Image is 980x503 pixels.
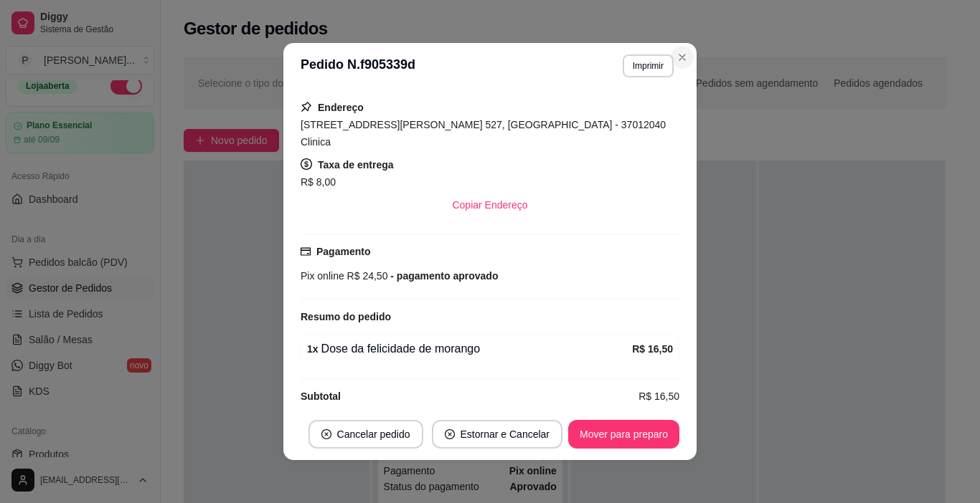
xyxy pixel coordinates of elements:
[318,102,364,113] strong: Endereço
[307,343,319,355] strong: 1 x
[316,246,370,257] strong: Pagamento
[432,420,563,449] button: close-circleEstornar e Cancelar
[307,340,632,358] div: Dose da felicidade de morango
[301,54,415,77] h3: Pedido N. f905339d
[321,429,331,439] span: close-circle
[301,158,312,170] span: dollar
[301,311,391,322] strong: Resumo do pedido
[387,270,498,282] span: - pagamento aprovado
[308,420,423,449] button: close-circleCancelar pedido
[568,420,679,449] button: Mover para preparo
[445,429,455,439] span: close-circle
[318,159,394,171] strong: Taxa de entrega
[632,343,673,355] strong: R$ 16,50
[440,191,539,219] button: Copiar Endereço
[301,270,344,282] span: Pix online
[301,119,666,148] span: [STREET_ADDRESS][PERSON_NAME] 527, [GEOGRAPHIC_DATA] - 37012040 Clinica
[639,388,679,404] span: R$ 16,50
[671,46,694,69] button: Close
[623,54,674,77] button: Imprimir
[301,391,341,402] strong: Subtotal
[301,101,312,112] span: pushpin
[301,246,311,257] span: credit-card
[344,270,388,282] span: R$ 24,50
[301,176,336,188] span: R$ 8,00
